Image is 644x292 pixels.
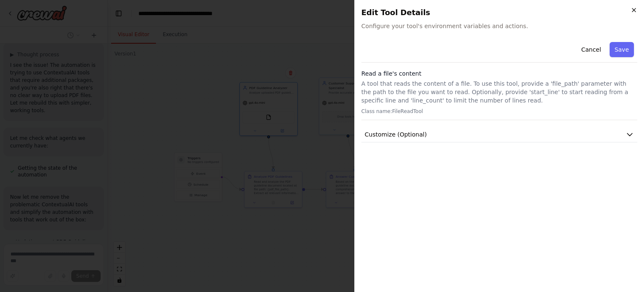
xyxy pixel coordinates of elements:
span: Configure your tool's environment variables and actions. [361,22,637,30]
p: A tool that reads the content of a file. To use this tool, provide a 'file_path' parameter with t... [361,79,637,105]
p: Class name: FileReadTool [361,108,637,115]
h2: Edit Tool Details [361,7,637,18]
button: Customize (Optional) [361,127,637,142]
button: Cancel [576,42,606,57]
button: Save [610,42,634,57]
span: Customize (Optional) [365,130,427,139]
h3: Read a file's content [361,69,637,78]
